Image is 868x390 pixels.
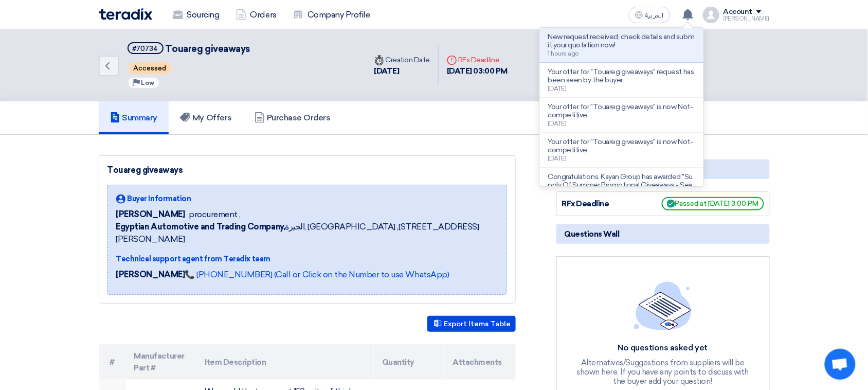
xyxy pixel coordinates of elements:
div: [DATE] [374,65,430,77]
p: Your offer for "Touareg giveaways" is now Not-competitive [548,138,695,154]
div: Creation Date [374,55,430,65]
img: empty_state_list.svg [634,281,692,330]
div: #70734 [133,45,158,52]
h5: Summary [110,113,158,123]
button: Export Items Table [427,316,516,332]
img: profile_test.png [703,7,719,23]
div: Alternatives/Suggestions from suppliers will be shown here, If you have any points to discuss wit... [575,358,750,386]
th: Item Description [196,344,374,380]
p: New request received, check details and submit your quotation now! [548,33,695,49]
span: Passed at [DATE] 3:00 PM [662,197,764,210]
span: العربية [645,12,664,19]
span: Buyer Information [128,193,191,204]
a: Company Profile [285,4,378,26]
h5: Purchase Orders [255,113,331,123]
img: Teradix logo [99,8,152,20]
a: My Offers [169,101,243,134]
strong: [PERSON_NAME] [116,270,185,279]
div: Touareg giveaways [107,164,507,176]
h5: My Offers [180,113,232,123]
th: # [99,344,126,380]
div: RFx Deadline [447,55,508,65]
a: Purchase Orders [243,101,342,134]
span: [DATE] [548,120,567,127]
div: Account [724,8,753,16]
button: العربية [629,7,670,23]
div: RFx Deadline [562,198,639,210]
span: 1 hours ago [548,50,580,57]
span: الجيزة, [GEOGRAPHIC_DATA] ,[STREET_ADDRESS][PERSON_NAME] [116,221,498,245]
a: Orders [228,4,285,26]
a: 📞 [PHONE_NUMBER] (Call or Click on the Number to use WhatsApp) [185,270,449,279]
h5: Touareg giveaways [128,42,250,55]
a: Summary [99,101,169,134]
div: [PERSON_NAME] [724,16,770,22]
span: procurement , [189,208,241,221]
p: Congratulations, Kayan Group has awarded "Supply Of Summer Promotional Giveaways - Seat Abu Rawas... [548,173,695,198]
span: [DATE] [548,155,567,162]
a: Open chat [825,349,856,380]
span: Accessed [129,62,172,74]
p: Your offer for "Touareg giveaways" request has been seen by the buyer [548,68,695,84]
p: Your offer for "Touareg giveaways" is now Not-competitive [548,103,695,119]
span: [PERSON_NAME] [116,208,185,221]
div: No questions asked yet [575,343,750,353]
th: Manufacturer Part # [126,344,197,380]
th: Attachments [445,344,516,380]
b: Egyptian Automotive and Trading Company, [116,222,285,232]
span: Touareg giveaways [165,43,250,55]
div: Technical support agent from Teradix team [116,254,498,264]
span: Low [141,79,155,86]
div: [DATE] 03:00 PM [447,65,508,77]
span: Questions Wall [565,228,620,240]
span: [DATE] [548,85,567,92]
a: Sourcing [165,4,228,26]
th: Quantity [374,344,445,380]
